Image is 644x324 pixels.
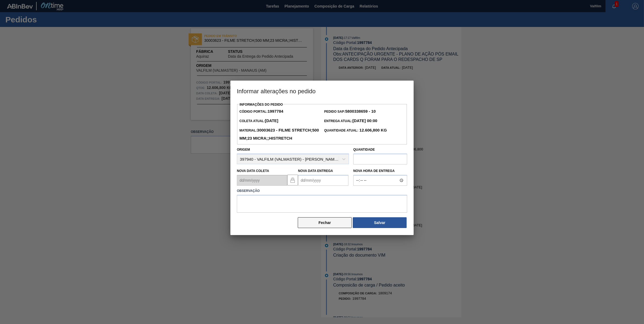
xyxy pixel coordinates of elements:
[239,119,278,123] span: Coleta Atual:
[268,109,283,113] strong: 1997784
[265,118,278,123] strong: [DATE]
[289,177,296,183] img: locked
[239,129,319,140] span: Material:
[230,81,414,101] h3: Informar alterações no pedido
[237,175,287,186] input: dd/mm/yyyy
[298,169,333,173] label: Nova Data Entrega
[287,175,298,185] button: locked
[353,217,407,228] button: Salvar
[352,118,377,123] strong: [DATE] 00:00
[237,187,407,195] label: Observação
[298,217,352,228] button: Fechar
[240,103,283,106] label: Informações do Pedido
[345,109,376,113] strong: 5800338659 - 10
[324,119,377,123] span: Entrega Atual:
[237,148,250,151] label: Origem
[298,175,348,186] input: dd/mm/yyyy
[324,110,376,113] span: Pedido SAP:
[358,128,387,132] strong: 12.606,800 KG
[239,110,283,113] span: Código Portal:
[353,167,407,175] label: Nova Hora de Entrega
[239,128,319,140] strong: 30003623 - FILME STRETCH;500 MM;23 MICRA;;HISTRETCH
[237,169,269,173] label: Nova Data Coleta
[324,129,387,132] span: Quantidade Atual:
[353,148,375,151] label: Quantidade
